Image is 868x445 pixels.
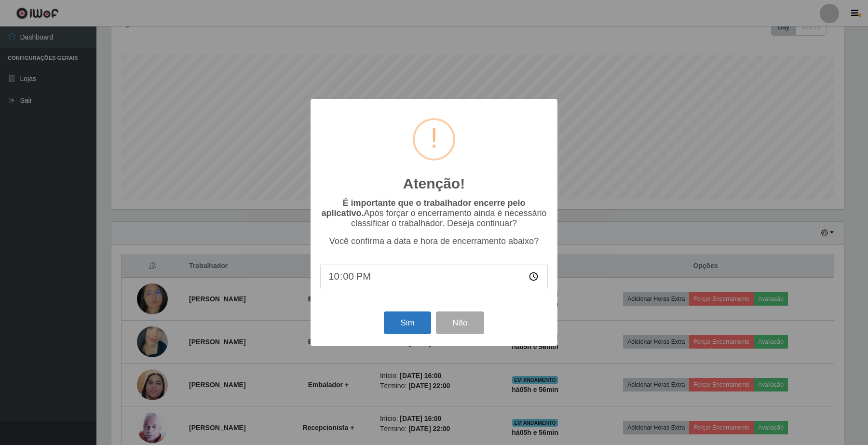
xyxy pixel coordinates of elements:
p: Você confirma a data e hora de encerramento abaixo? [320,236,548,246]
b: É importante que o trabalhador encerre pelo aplicativo. [321,198,525,218]
p: Após forçar o encerramento ainda é necessário classificar o trabalhador. Deseja continuar? [320,198,548,229]
button: Não [436,311,484,334]
button: Sim [384,311,431,334]
h2: Atenção! [403,175,465,192]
